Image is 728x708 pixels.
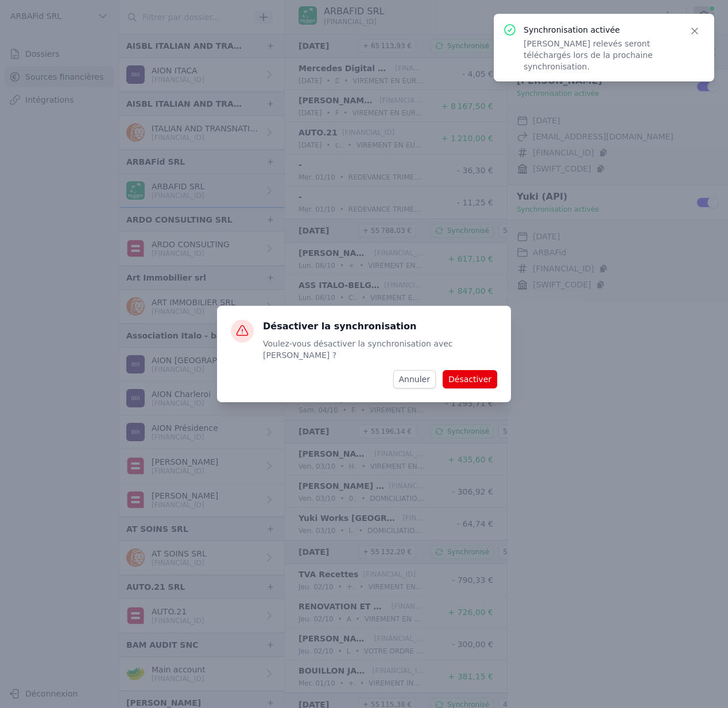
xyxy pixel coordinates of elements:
button: Désactiver [443,370,497,388]
button: Annuler [393,370,436,388]
p: Voulez-vous désactiver la synchronisation avec [PERSON_NAME] ? [263,338,497,361]
p: Synchronisation activée [524,24,675,36]
p: [PERSON_NAME] relevés seront téléchargés lors de la prochaine synchronisation. [524,38,675,72]
h3: Désactiver la synchronisation [263,320,497,333]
